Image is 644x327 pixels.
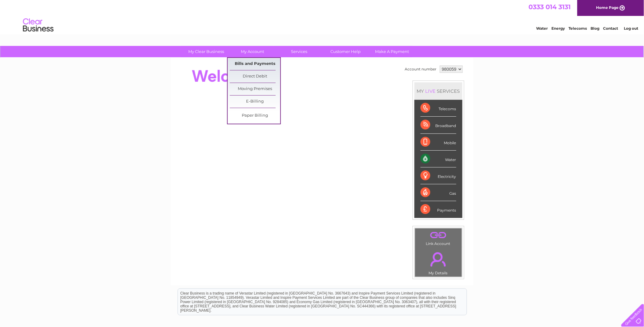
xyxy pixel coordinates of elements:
[421,151,456,167] div: Water
[424,88,437,94] div: LIVE
[181,46,231,57] a: My Clear Business
[230,110,280,122] a: Paper Billing
[417,230,460,241] a: .
[227,46,278,57] a: My Account
[536,26,548,31] a: Water
[415,247,462,277] td: My Details
[569,26,587,31] a: Telecoms
[178,3,467,30] div: Clear Business is a trading name of Verastar Limited (registered in [GEOGRAPHIC_DATA] No. 3667643...
[552,26,565,31] a: Energy
[421,184,456,201] div: Gas
[624,26,638,31] a: Log out
[603,26,618,31] a: Contact
[403,64,438,74] td: Account number
[414,82,462,100] div: MY SERVICES
[230,83,280,95] a: Moving Premises
[421,100,456,117] div: Telecoms
[320,46,371,57] a: Customer Help
[230,58,280,70] a: Bills and Payments
[23,16,54,35] img: logo.png
[417,249,460,270] a: .
[367,46,417,57] a: Make A Payment
[421,167,456,184] div: Electricity
[415,228,462,247] td: Link Account
[421,134,456,151] div: Mobile
[421,117,456,133] div: Broadband
[421,201,456,218] div: Payments
[591,26,600,31] a: Blog
[274,46,324,57] a: Services
[529,3,571,11] a: 0333 014 3131
[230,70,280,83] a: Direct Debit
[230,96,280,108] a: E-Billing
